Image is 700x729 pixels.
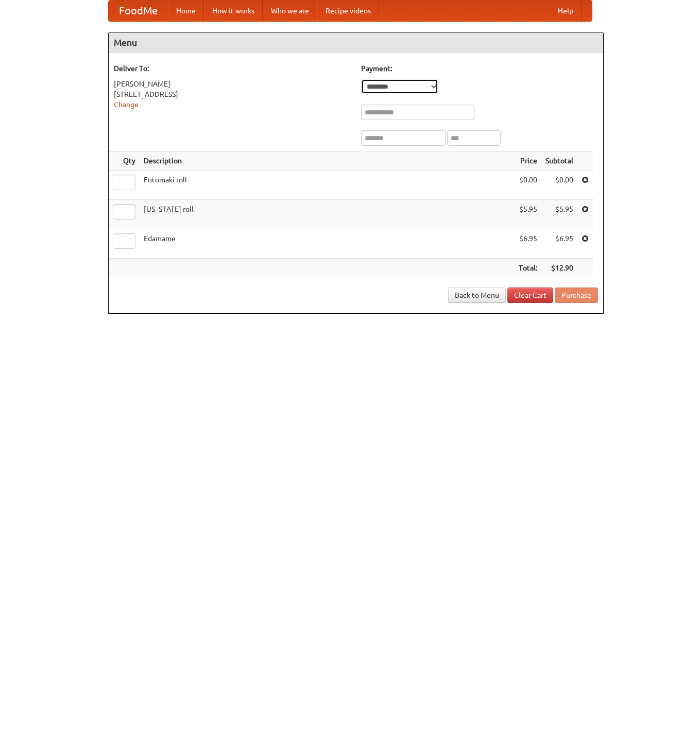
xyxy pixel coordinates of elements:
td: $5.95 [515,200,541,229]
a: Recipe videos [317,1,379,21]
td: $0.00 [541,171,577,200]
td: Futomaki roll [140,171,515,200]
button: Purchase [555,287,598,303]
a: Home [168,1,204,21]
a: Change [114,100,139,109]
td: [US_STATE] roll [140,200,515,229]
a: Clear Cart [507,287,553,303]
td: $5.95 [541,200,577,229]
h5: Deliver To: [114,63,351,74]
th: Subtotal [541,151,577,171]
th: Description [140,151,515,171]
a: FoodMe [109,1,168,21]
th: Qty [109,151,140,171]
a: How it works [204,1,263,21]
div: [PERSON_NAME] [114,79,351,89]
th: $12.90 [541,259,577,278]
a: Back to Menu [448,287,506,303]
td: Edamame [140,229,515,259]
th: Total: [515,259,541,278]
a: Help [550,1,582,21]
h4: Menu [109,32,603,53]
div: [STREET_ADDRESS] [114,89,351,99]
h5: Payment: [361,63,598,74]
a: Who we are [263,1,317,21]
td: $6.95 [541,229,577,259]
td: $6.95 [515,229,541,259]
th: Price [515,151,541,171]
td: $0.00 [515,171,541,200]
